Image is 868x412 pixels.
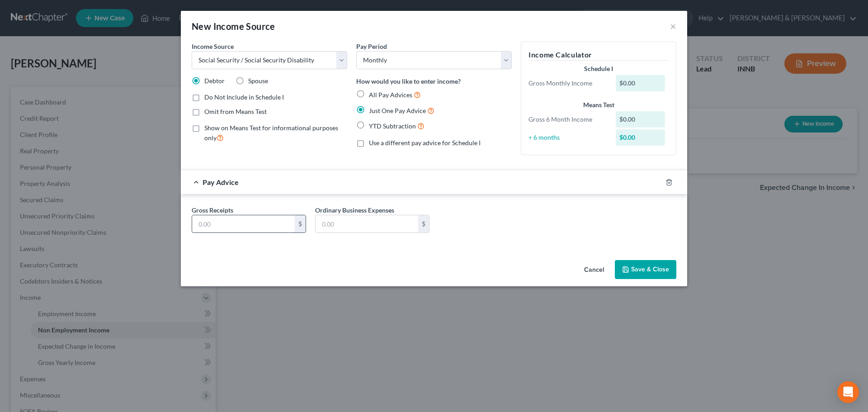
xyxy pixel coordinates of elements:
div: $ [418,215,429,232]
button: Save & Close [615,260,676,279]
div: Open Intercom Messenger [837,381,859,403]
input: 0.00 [316,215,418,232]
div: Gross 6 Month Income [524,115,611,124]
span: Do Not Include in Schedule I [204,93,284,101]
h5: Income Calculator [528,49,669,61]
label: Pay Period [356,42,387,51]
div: New Income Source [192,20,275,33]
div: Means Test [528,100,669,109]
span: Omit from Means Test [204,108,267,115]
div: $ [295,215,306,232]
span: Income Source [192,43,234,50]
span: YTD Subtraction [369,122,416,130]
button: Cancel [577,261,611,279]
label: How would you like to enter income? [356,76,461,86]
input: 0.00 [192,215,295,232]
span: Just One Pay Advice [369,107,426,114]
span: All Pay Advices [369,91,412,99]
label: Gross Receipts [192,205,233,215]
span: Show on Means Test for informational purposes only [204,124,338,142]
label: Ordinary Business Expenses [315,205,394,215]
div: Schedule I [528,64,669,73]
div: $0.00 [616,129,665,146]
div: Gross Monthly Income [524,79,611,88]
button: × [670,21,676,32]
div: $0.00 [616,111,665,128]
span: Pay Advice [203,178,239,186]
span: Spouse [248,77,268,85]
div: ÷ 6 months [524,133,611,142]
span: Debtor [204,77,225,85]
span: Use a different pay advice for Schedule I [369,139,481,147]
div: $0.00 [616,75,665,91]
